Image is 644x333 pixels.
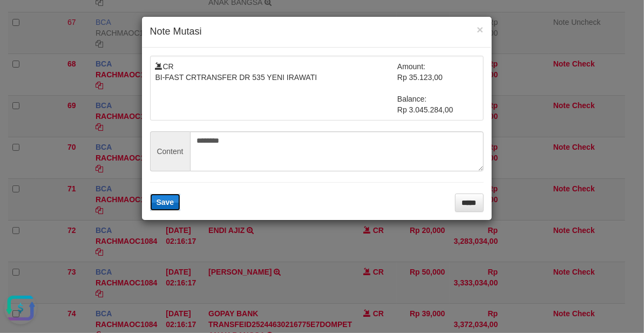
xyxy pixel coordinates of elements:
td: Amount: Rp 35.123,00 Balance: Rp 3.045.284,00 [397,61,478,115]
span: Save [157,198,174,207]
button: × [477,24,483,35]
span: Content [150,131,190,171]
h4: Note Mutasi [150,25,484,39]
button: Open LiveChat chat widget [4,4,37,37]
button: Save [150,194,181,211]
td: CR BI-FAST CRTRANSFER DR 535 YENI IRAWATI [155,61,398,115]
